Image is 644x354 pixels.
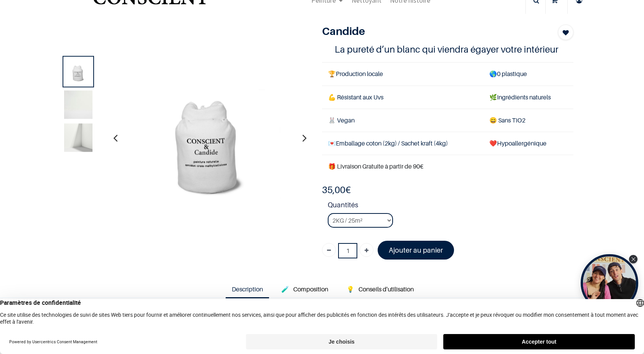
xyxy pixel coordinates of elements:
[125,53,294,222] img: Product image
[328,70,336,78] span: 🏆
[389,246,443,254] font: Ajouter au panier
[64,57,92,86] img: Product image
[293,285,328,293] span: Composition
[64,123,92,152] img: Product image
[322,25,536,38] h1: Candide
[64,90,92,119] img: Product image
[581,254,638,312] div: Tolstoy bubble widget
[483,109,573,132] td: ans TiO2
[489,116,502,124] span: 😄 S
[328,116,355,124] span: 🐰 Vegan
[322,243,336,257] a: Supprimer
[489,93,497,101] span: 🌿
[378,241,454,260] a: Ajouter au panier
[328,93,383,101] span: 💪 Résistant aux Uvs
[328,200,573,213] strong: Quantités
[358,285,414,293] span: Conseils d'utilisation
[483,86,573,109] td: Ingrédients naturels
[360,243,373,257] a: Ajouter
[328,162,423,170] font: 🎁 Livraison Gratuite à partir de 90€
[322,63,483,86] td: Production locale
[328,139,336,147] span: 💌
[558,25,573,40] button: Add to wishlist
[281,285,289,293] span: 🧪
[232,285,263,293] span: Description
[489,70,497,78] span: 🌎
[335,43,561,55] h4: La pureté d’un blanc qui viendra égayer votre intérieur
[483,63,573,86] td: 0 plastique
[322,132,483,155] td: Emballage coton (2kg) / Sachet kraft (4kg)
[7,7,30,30] button: Open chat widget
[322,184,351,195] b: €
[322,184,345,195] span: 35,00
[563,28,569,37] span: Add to wishlist
[581,254,638,312] div: Open Tolstoy widget
[629,255,637,263] div: Close Tolstoy widget
[581,254,638,312] div: Open Tolstoy
[347,285,354,293] span: 💡
[483,132,573,155] td: ❤️Hypoallergénique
